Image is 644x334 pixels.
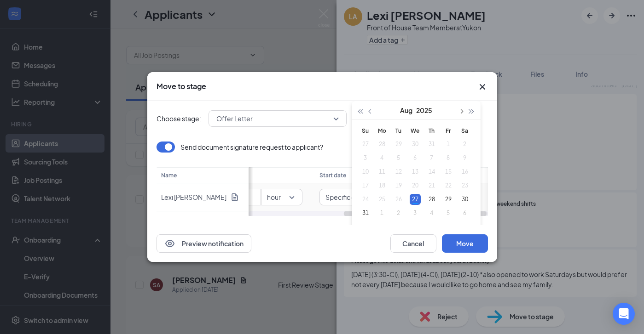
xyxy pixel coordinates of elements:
[410,194,421,205] div: 27
[374,206,390,220] td: 2025-09-01
[407,192,424,206] td: 2025-08-27
[157,81,206,91] h3: Move to stage
[459,194,470,205] div: 30
[377,208,388,219] div: 1
[426,208,437,219] div: 4
[390,124,407,137] th: Tu
[477,81,488,92] button: Close
[315,167,490,183] th: Start date
[157,142,488,216] div: Loading offer data.
[400,101,412,119] button: Aug
[457,206,473,220] td: 2025-09-06
[443,194,454,205] div: 29
[459,208,470,219] div: 6
[424,206,440,220] td: 2025-09-04
[157,234,251,253] button: EyePreview notification
[216,112,253,125] span: Offer Letter
[410,208,421,219] div: 3
[180,142,323,152] p: Send document signature request to applicant?
[440,124,457,137] th: Fr
[440,206,457,220] td: 2025-09-05
[157,167,249,183] th: Name
[220,167,315,183] th: Salary
[424,124,440,137] th: Th
[325,190,366,204] span: Specific date
[442,234,488,253] button: Move
[230,192,239,202] svg: Document
[360,208,371,219] div: 31
[357,206,374,220] td: 2025-08-31
[440,192,457,206] td: 2025-08-29
[613,303,635,325] div: Open Intercom Messenger
[164,238,175,249] svg: Eye
[374,124,390,137] th: Mo
[407,206,424,220] td: 2025-09-03
[157,113,201,124] span: Choose stage:
[357,124,374,137] th: Su
[267,190,281,204] span: hour
[393,208,404,219] div: 2
[390,206,407,220] td: 2025-09-02
[443,208,454,219] div: 5
[416,101,432,119] button: 2025
[426,194,437,205] div: 28
[477,81,488,92] svg: Cross
[407,124,424,137] th: We
[390,234,436,253] button: Cancel
[161,192,226,202] p: Lexi [PERSON_NAME]
[424,192,440,206] td: 2025-08-28
[457,124,473,137] th: Sa
[457,192,473,206] td: 2025-08-30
